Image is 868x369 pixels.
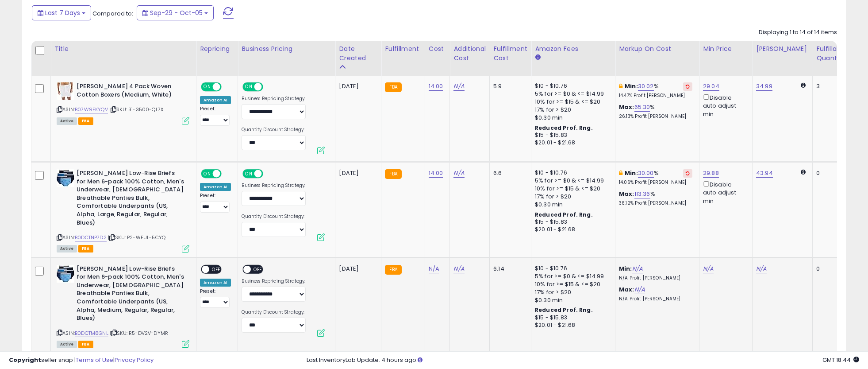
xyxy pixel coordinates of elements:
[535,177,608,185] div: 5% for >= $0 & <= $14.99
[619,190,692,206] div: %
[220,170,234,178] span: OFF
[619,296,692,302] p: N/A Profit [PERSON_NAME]
[115,356,154,364] a: Privacy Policy
[77,82,184,101] b: [PERSON_NAME] 4 Pack Woven Cotton Boxers (Medium, White)
[200,193,231,213] div: Preset:
[242,309,306,315] label: Quantity Discount Strategy:
[385,82,401,92] small: FBA
[619,82,692,99] div: %
[242,183,306,189] label: Business Repricing Strategy:
[615,41,699,76] th: The percentage added to the cost of goods (COGS) that forms the calculator for Min & Max prices.
[619,103,634,111] b: Max:
[535,280,608,288] div: 10% for >= $15 & <= $20
[535,201,608,209] div: $0.30 min
[429,44,446,54] div: Cost
[619,169,692,186] div: %
[57,169,74,187] img: 41lhxwm94iL._SL40_.jpg
[686,171,690,175] i: Revert to store-level Min Markup
[75,330,108,337] a: B0DCTM8GNL
[816,44,847,63] div: Fulfillable Quantity
[200,279,231,287] div: Amazon AI
[535,44,611,54] div: Amazon Fees
[619,264,632,273] b: Min:
[453,82,464,91] a: N/A
[703,264,714,273] a: N/A
[200,44,234,54] div: Repricing
[703,44,749,54] div: Min Price
[251,265,265,273] span: OFF
[535,314,608,322] div: $15 - $15.83
[202,170,213,178] span: ON
[816,82,844,90] div: 3
[801,82,806,88] i: Calculated using Dynamic Max Price.
[686,84,690,89] i: Revert to store-level Min Markup
[703,93,745,118] div: Disable auto adjust min
[242,44,331,54] div: Business Pricing
[535,296,608,304] div: $0.30 min
[632,264,643,273] a: N/A
[57,117,77,125] span: All listings currently available for purchase on Amazon
[619,83,622,89] i: This overrides the store level min markup for this listing
[535,193,608,201] div: 17% for > $20
[77,169,184,229] b: [PERSON_NAME] Low-Rise Briefs for Men 6-pack 100% Cotton, Men's Underwear, [DEMOGRAPHIC_DATA] Bre...
[200,106,231,126] div: Preset:
[244,170,255,178] span: ON
[385,169,401,179] small: FBA
[535,211,593,218] b: Reduced Prof. Rng.
[619,285,634,294] b: Max:
[385,44,421,54] div: Fulfillment
[57,341,77,348] span: All listings currently available for purchase on Amazon
[638,169,654,178] a: 30.00
[619,113,692,120] p: 26.13% Profit [PERSON_NAME]
[535,139,608,147] div: $20.01 - $21.68
[493,265,524,273] div: 6.14
[200,183,231,191] div: Amazon AI
[816,265,844,273] div: 0
[110,330,168,337] span: | SKU: R5-DV2V-DYMR
[493,82,524,90] div: 5.9
[242,96,306,102] label: Business Repricing Strategy:
[535,218,608,226] div: $15 - $15.83
[220,83,234,91] span: OFF
[429,264,439,273] a: N/A
[756,264,767,273] a: N/A
[57,245,77,252] span: All listings currently available for purchase on Amazon
[137,5,214,20] button: Sep-29 - Oct-05
[76,356,113,364] a: Terms of Use
[756,82,772,91] a: 34.99
[242,278,306,284] label: Business Repricing Strategy:
[339,44,377,63] div: Date Created
[801,169,806,175] i: Calculated using Dynamic Max Price.
[535,114,608,122] div: $0.30 min
[535,82,608,90] div: $10 - $10.76
[535,106,608,114] div: 17% for > $20
[493,44,527,63] div: Fulfillment Cost
[242,127,306,133] label: Quantity Discount Strategy:
[535,132,608,139] div: $15 - $15.83
[202,83,213,91] span: ON
[535,54,540,62] small: Amazon Fees.
[619,179,692,186] p: 14.06% Profit [PERSON_NAME]
[535,306,593,314] b: Reduced Prof. Rng.
[535,288,608,296] div: 17% for > $20
[307,356,859,365] div: Last InventoryLab Update: 4 hours ago.
[634,103,650,112] a: 65.30
[200,288,231,308] div: Preset:
[535,124,593,132] b: Reduced Prof. Rng.
[54,44,192,54] div: Title
[756,44,809,54] div: [PERSON_NAME]
[429,82,443,91] a: 14.00
[77,265,184,325] b: [PERSON_NAME] Low-Rise Briefs for Men 6-pack 100% Cotton, Men's Underwear, [DEMOGRAPHIC_DATA] Bre...
[9,356,41,364] strong: Copyright
[57,169,189,252] div: ASIN:
[200,96,231,104] div: Amazon AI
[92,9,133,18] span: Compared to:
[57,82,189,124] div: ASIN:
[625,169,638,177] b: Min:
[339,265,374,273] div: [DATE]
[634,190,650,198] a: 113.36
[150,8,203,17] span: Sep-29 - Oct-05
[339,169,374,177] div: [DATE]
[535,90,608,98] div: 5% for >= $0 & <= $14.99
[816,169,844,177] div: 0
